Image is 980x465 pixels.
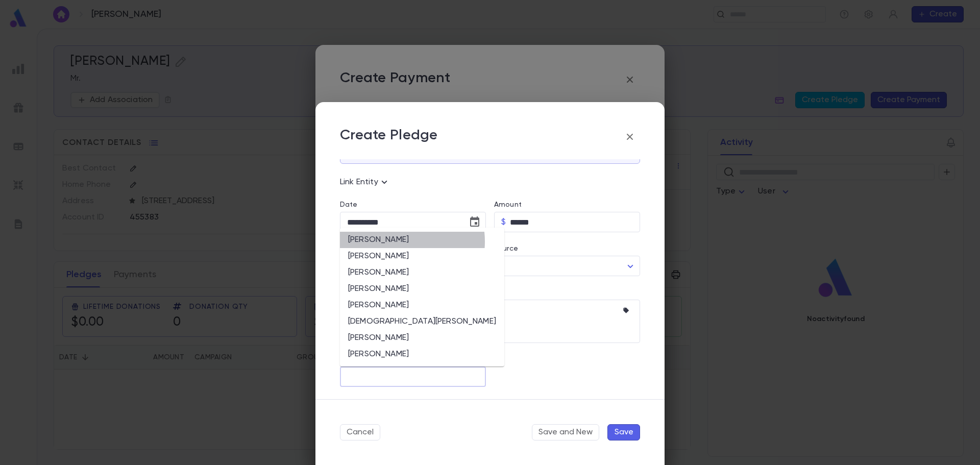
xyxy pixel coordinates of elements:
li: [PERSON_NAME] [340,248,504,264]
p: Link Entity [340,176,390,188]
li: [DEMOGRAPHIC_DATA][PERSON_NAME] [340,313,504,330]
li: [PERSON_NAME] [340,264,504,281]
button: Cancel [340,424,380,440]
button: Save [607,424,640,440]
button: Choose date, selected date is Aug 28, 2025 [464,212,485,232]
li: [PERSON_NAME] [340,330,504,346]
p: $ [501,217,506,227]
p: Create Pledge [340,127,438,147]
label: Date [340,201,486,209]
label: Source [494,244,518,253]
button: Save and New [532,424,599,440]
li: [PERSON_NAME] [340,297,504,313]
div: ​ [494,256,640,276]
li: [PERSON_NAME] [340,232,504,248]
li: [PERSON_NAME] [340,281,504,297]
li: [PERSON_NAME] [340,346,504,362]
label: Amount [494,201,522,209]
